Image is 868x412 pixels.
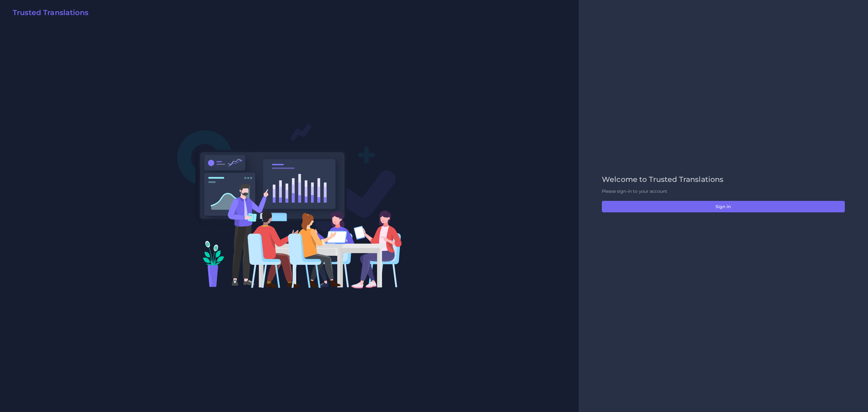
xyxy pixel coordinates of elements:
[13,8,88,17] h2: Trusted Translations
[602,201,845,212] button: Sign in
[602,175,845,184] h2: Welcome to Trusted Translations
[177,124,402,289] img: Login V2
[602,188,845,195] p: Please sign-in to your account
[8,8,88,19] a: Trusted Translations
